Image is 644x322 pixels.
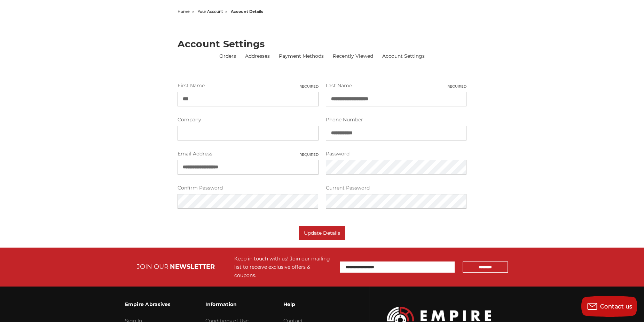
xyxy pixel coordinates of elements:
label: Confirm Password [178,184,319,192]
a: Recently Viewed [333,53,373,60]
a: Addresses [245,53,270,60]
h3: Empire Abrasives [125,297,171,312]
button: Contact us [581,296,637,317]
span: Contact us [600,303,633,310]
small: Required [299,84,319,89]
small: Required [447,84,466,89]
label: Company [178,116,319,123]
a: Payment Methods [279,53,324,60]
h2: Account Settings [178,39,467,49]
h3: Information [205,297,249,312]
label: Phone Number [326,116,467,123]
button: Update Details [299,226,345,240]
a: home [178,9,190,14]
label: Password [326,150,467,158]
h3: Help [283,297,330,312]
label: Current Password [326,184,467,192]
label: Last Name [326,82,467,89]
span: NEWSLETTER [170,263,215,271]
a: Orders [219,53,236,60]
label: First Name [178,82,319,89]
span: JOIN OUR [137,263,168,271]
a: your account [198,9,223,14]
small: Required [299,152,319,157]
label: Email Address [178,150,319,158]
span: account details [231,9,263,14]
li: Account Settings [382,53,425,60]
div: Keep in touch with us! Join our mailing list to receive exclusive offers & coupons. [234,255,333,280]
